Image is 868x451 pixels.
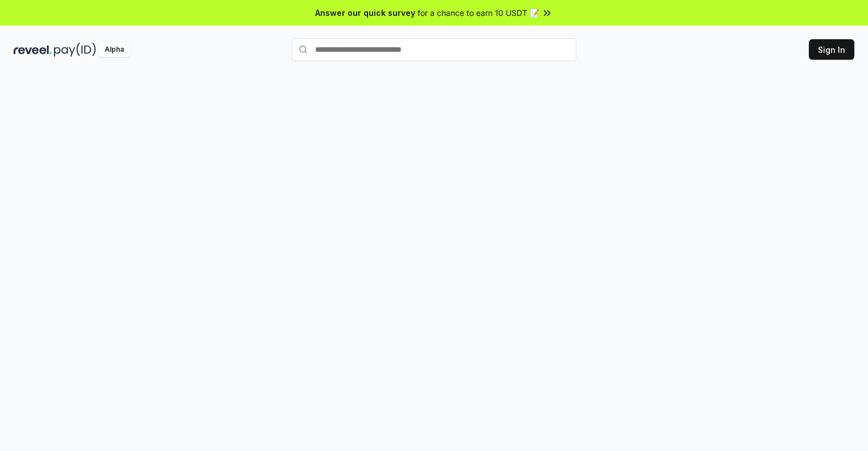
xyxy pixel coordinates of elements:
[14,43,52,57] img: reveel_dark
[418,7,539,19] span: for a chance to earn 10 USDT 📝
[54,43,96,57] img: pay_id
[809,39,854,60] button: Sign In
[98,43,130,57] div: Alpha
[315,7,415,19] span: Answer our quick survey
